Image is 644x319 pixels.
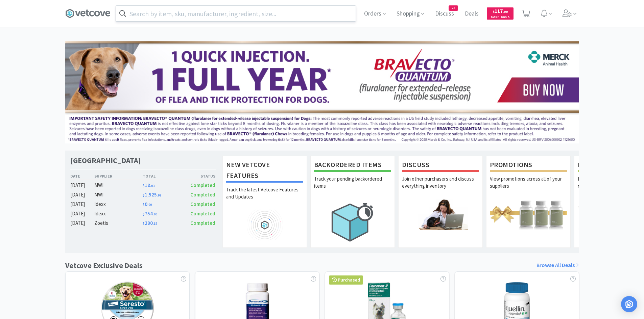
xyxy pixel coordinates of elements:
[490,159,567,172] h1: Promotions
[70,210,95,218] div: [DATE]
[314,199,391,245] img: hero_backorders.png
[503,9,508,14] span: . 00
[493,8,508,14] span: 117
[70,219,95,227] div: [DATE]
[116,6,356,21] input: Search by item, sku, manufacturer, ingredient, size...
[143,184,145,188] span: $
[70,181,216,189] a: [DATE]MWI$18.03Completed
[536,261,579,270] a: Browse All Deals
[157,193,161,197] span: . 99
[70,210,216,218] a: [DATE]Idexx$754.00Completed
[65,260,143,271] h1: Vetcove Exclusive Deals
[314,159,391,172] h1: Backordered Items
[143,212,145,216] span: $
[143,221,145,226] span: $
[398,156,483,247] a: DiscussJoin other purchasers and discuss everything inventory
[190,182,215,188] span: Completed
[190,191,215,198] span: Completed
[94,173,143,179] div: Supplier
[94,200,143,208] div: Idexx
[70,200,95,208] div: [DATE]
[143,193,145,197] span: $
[153,221,157,226] span: . 15
[94,191,143,199] div: MWI
[310,156,395,247] a: Backordered ItemsTrack your pending backordered items
[70,219,216,227] a: [DATE]Zoetis$290.15Completed
[143,203,145,207] span: $
[190,220,215,226] span: Completed
[402,175,479,199] p: Join other purchasers and discuss everything inventory
[462,11,481,17] a: Deals
[226,186,303,210] p: Track the latest Vetcove Features and Updates
[490,175,567,199] p: View promotions across all of your suppliers
[222,156,307,247] a: New Vetcove FeaturesTrack the latest Vetcove Features and Updates
[94,219,143,227] div: Zoetis
[314,175,391,199] p: Track your pending backordered items
[94,210,143,218] div: Idexx
[486,156,571,247] a: PromotionsView promotions across all of your suppliers
[143,182,154,188] span: 18
[143,210,157,217] span: 754
[226,210,303,240] img: hero_feature_roadmap.png
[143,173,179,179] div: Total
[179,173,216,179] div: Status
[65,41,579,143] img: 3ffb5edee65b4d9ab6d7b0afa510b01f.jpg
[493,9,495,14] span: $
[402,159,479,172] h1: Discuss
[143,201,152,207] span: 0
[190,210,215,217] span: Completed
[70,191,216,199] a: [DATE]MWI$1,525.99Completed
[449,6,458,10] span: 23
[70,191,95,199] div: [DATE]
[190,201,215,207] span: Completed
[70,200,216,208] a: [DATE]Idexx$0.00Completed
[153,212,157,216] span: . 00
[143,220,157,226] span: 290
[432,11,457,17] a: Discuss23
[150,184,154,188] span: . 03
[487,4,514,23] a: $117.00Cash Back
[491,15,509,20] span: Cash Back
[226,159,303,183] h1: New Vetcove Features
[402,199,479,230] img: hero_discuss.png
[621,296,637,312] div: Open Intercom Messenger
[143,191,161,198] span: 1,525
[490,199,567,230] img: hero_promotions.png
[94,181,143,189] div: MWI
[70,156,141,165] h1: [GEOGRAPHIC_DATA]
[70,173,95,179] div: Date
[147,203,152,207] span: . 00
[70,181,95,189] div: [DATE]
